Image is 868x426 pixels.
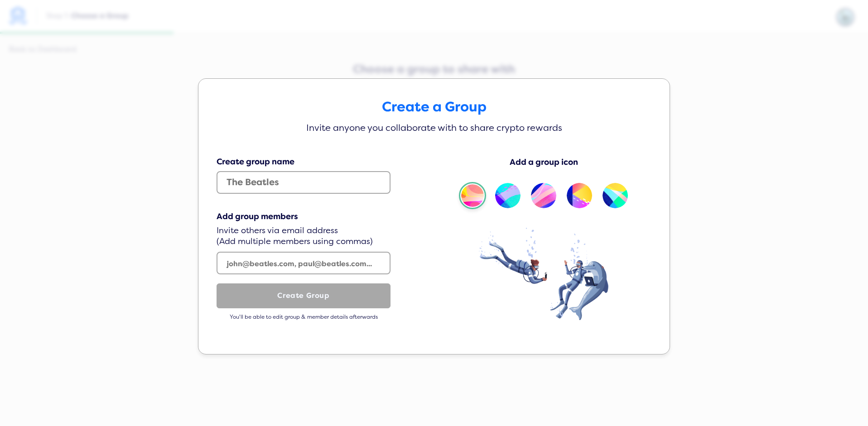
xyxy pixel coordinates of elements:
[217,212,391,221] div: Add group members
[217,225,391,247] div: Invite others via email address (Add multiple members using commas)
[217,171,391,194] input: The Beatles
[530,182,557,209] img: Group Avatar Option
[459,182,486,209] img: Group Avatar Option
[217,252,391,274] input: john@beatles.com, paul@beatles.com...
[602,182,629,209] img: Group Avatar Option
[479,228,608,320] img: Quidli Illustration
[217,283,391,308] button: Create Group
[217,157,391,167] div: Create group name
[298,122,570,134] h5: Invite anyone you collaborate with to share crypto rewards
[494,182,521,209] img: Group Avatar Option
[217,314,391,321] p: You'll be able to edit group & member details afterwards
[207,99,661,115] h3: Create a Group
[510,158,578,167] div: Add a group icon
[566,182,593,209] img: Group Avatar Option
